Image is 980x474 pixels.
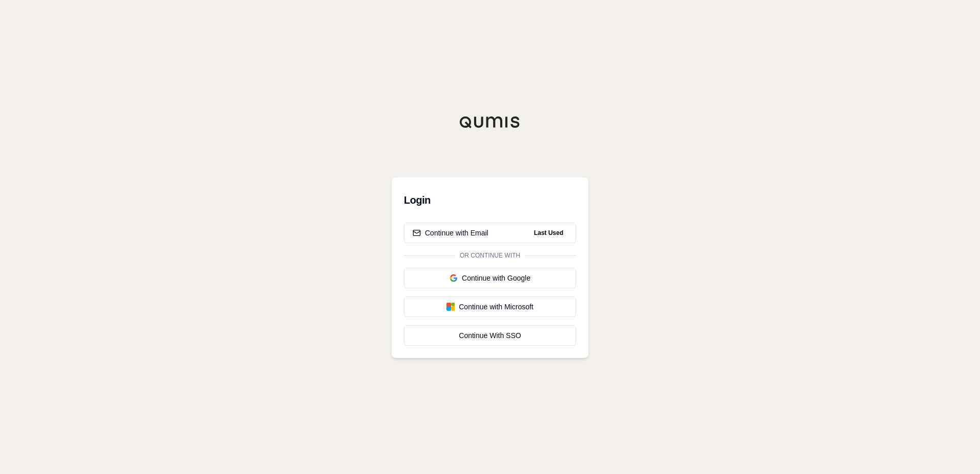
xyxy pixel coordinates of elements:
button: Continue with Microsoft [404,297,576,317]
button: Continue with Google [404,268,576,288]
button: Continue with EmailLast Used [404,223,576,243]
span: Or continue with [456,251,524,260]
div: Continue with Email [413,228,488,238]
div: Continue with Google [413,273,567,283]
a: Continue With SSO [404,325,576,346]
h3: Login [404,190,576,210]
span: Last Used [530,227,567,239]
img: Qumis [459,116,521,128]
div: Continue with Microsoft [413,302,567,312]
div: Continue With SSO [413,330,567,341]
